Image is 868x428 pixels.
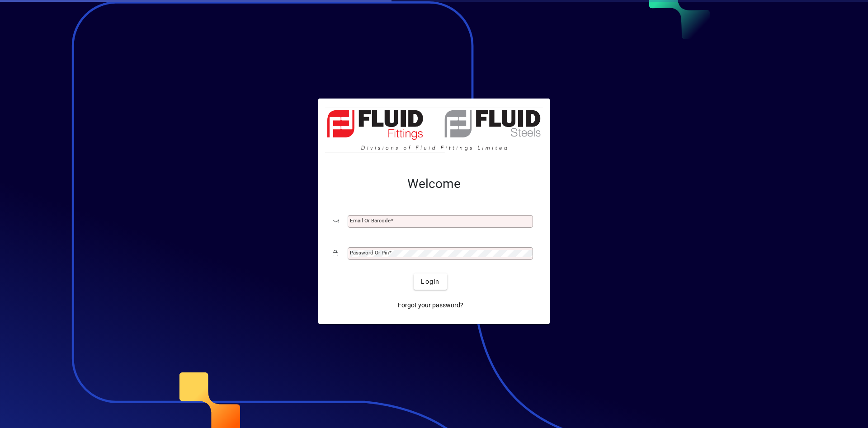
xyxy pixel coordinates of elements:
mat-label: Password or Pin [350,249,389,256]
mat-label: Email or Barcode [350,217,391,224]
span: Forgot your password? [398,301,463,310]
span: Login [421,277,439,287]
a: Forgot your password? [394,297,467,313]
button: Login [414,273,447,290]
h2: Welcome [333,176,535,192]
